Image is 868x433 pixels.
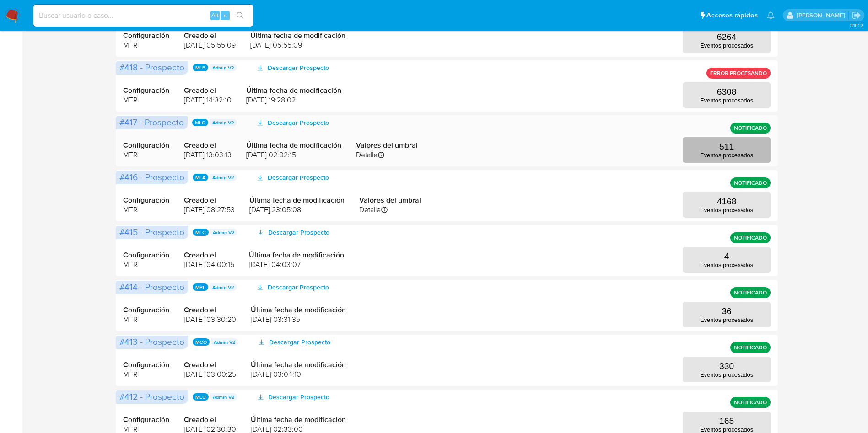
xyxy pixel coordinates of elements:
a: Notificaciones [767,11,775,19]
span: Alt [211,11,219,20]
p: joaquin.santistebe@mercadolibre.com [797,11,848,20]
input: Buscar usuario o caso... [33,10,253,21]
span: Accesos rápidos [706,11,758,20]
span: s [224,11,226,20]
a: Salir [852,11,861,20]
button: search-icon [231,9,249,22]
span: 3.161.2 [850,21,863,29]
